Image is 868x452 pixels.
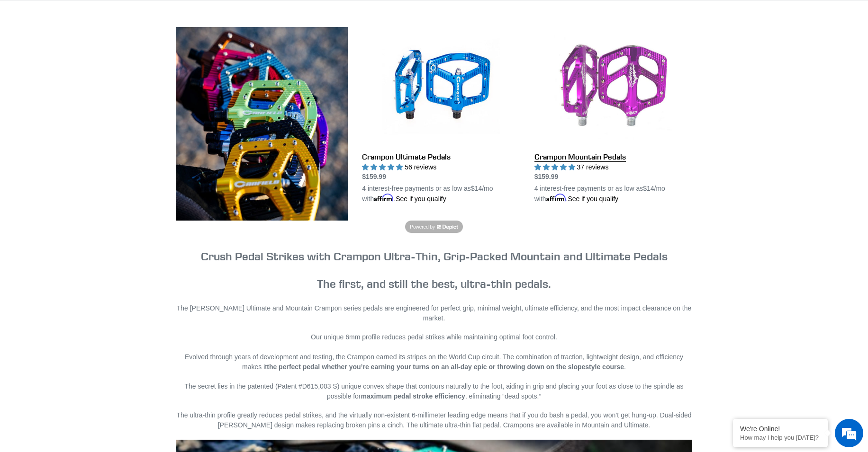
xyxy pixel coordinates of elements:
a: Powered by [405,221,462,233]
strong: maximum pedal stroke efficiency [361,392,465,400]
p: The ultra-thin profile greatly reduces pedal strikes, and the virtually non-existent 6-millimeter... [176,410,692,430]
p: How may I help you today? [740,434,821,441]
p: The [PERSON_NAME] Ultimate and Mountain Crampon series pedals are engineered for perfect grip, mi... [176,303,692,323]
div: We're Online! [740,425,821,433]
span: Powered by [410,223,435,230]
strong: Crush Pedal Strikes with Crampon Ultra-Thin, Grip-Packed Mountain and Ultimate Pedals [201,249,668,263]
strong: the perfect pedal whether you’re earning your turns on an all-day epic or throwing down on the sl... [267,363,624,371]
p: Our unique 6mm profile reduces pedal strikes while maintaining optimal foot control. Evolved thro... [176,332,692,372]
p: The secret lies in the patented (Patent #D615,003 S) unique convex shape that contours naturally ... [176,381,692,401]
h3: The first, and still the best, ultra-thin pedals. [176,249,692,290]
img: Content block image [176,27,348,221]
